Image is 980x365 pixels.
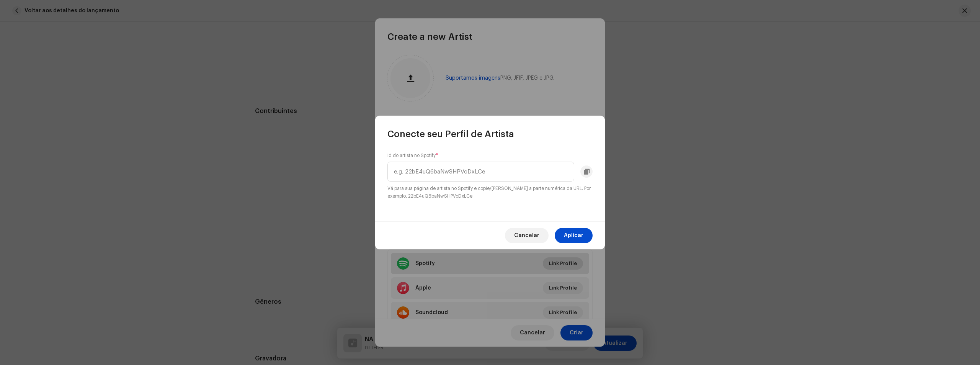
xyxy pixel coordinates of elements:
span: Cancelar [514,228,539,243]
span: Aplicar [564,228,583,243]
button: Cancelar [505,228,549,243]
small: Vá para sua página de artista no Spotify e copie/[PERSON_NAME] a parte numérica da URL. Por exemp... [387,185,593,200]
span: Conecte seu Perfil de Artista [387,128,514,140]
button: Aplicar [555,228,593,243]
input: e.g. 22bE4uQ6baNwSHPVcDxLCe [387,162,574,182]
label: Id do artista no Spotify [387,152,438,159]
